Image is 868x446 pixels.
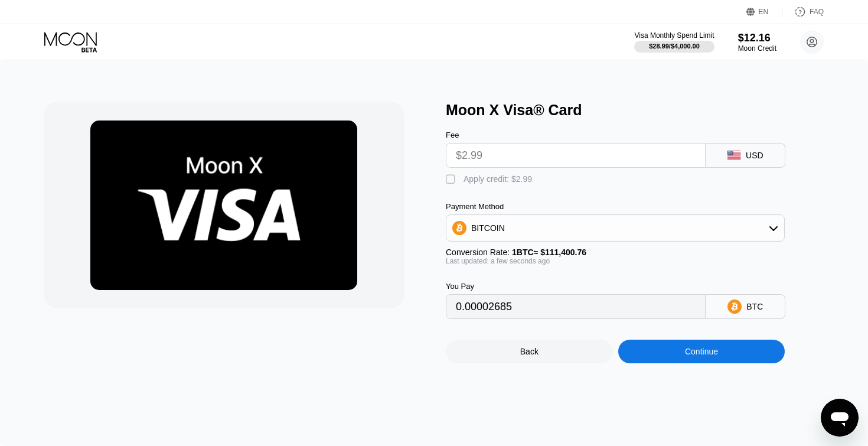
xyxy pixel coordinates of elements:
[520,347,539,356] div: Back
[746,6,782,18] div: EN
[446,257,785,265] div: Last updated: a few seconds ago
[446,216,784,240] div: BITCOIN
[446,174,458,185] div: 
[512,248,586,257] span: 1 BTC ≈ $111,400.76
[618,340,785,363] div: Continue
[456,144,696,167] input: $0.00
[446,202,785,211] div: Payment Method
[634,31,714,53] div: Visa Monthly Spend Limit$28.99/$4,000.00
[746,151,763,160] div: USD
[685,347,718,356] div: Continue
[738,32,776,53] div: $12.16Moon Credit
[446,131,706,139] div: Fee
[738,32,776,44] div: $12.16
[759,8,769,16] div: EN
[821,399,859,437] iframe: Button to launch messaging window
[446,248,785,257] div: Conversion Rate:
[471,223,505,233] div: BITCOIN
[446,102,837,119] div: Moon X Visa® Card
[746,302,763,311] div: BTC
[446,340,613,363] div: Back
[782,6,824,18] div: FAQ
[464,174,532,184] div: Apply credit: $2.99
[446,282,706,291] div: You Pay
[810,8,824,16] div: FAQ
[738,44,776,53] div: Moon Credit
[649,43,700,50] div: $28.99 / $4,000.00
[634,31,714,40] div: Visa Monthly Spend Limit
